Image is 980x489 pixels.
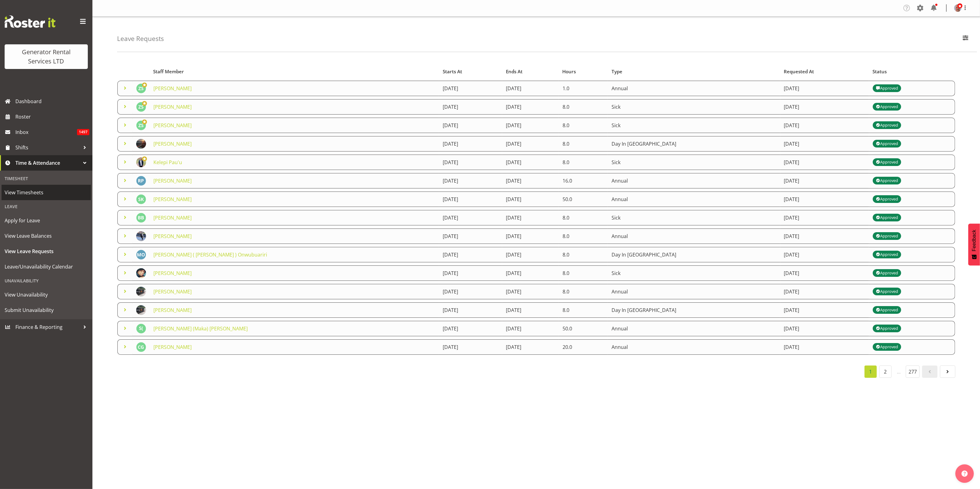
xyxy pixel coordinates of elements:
img: ryan-paulsen3623.jpg [136,176,146,186]
span: Roster [15,112,89,121]
span: Requested At [784,68,814,75]
td: Annual [608,284,780,299]
span: Ends At [506,68,523,75]
td: [DATE] [439,321,502,336]
button: Filter Employees [959,32,972,46]
a: View Leave Balances [2,228,91,244]
div: Approved [876,140,898,148]
td: 8.0 [559,155,608,170]
td: [DATE] [780,81,869,96]
a: Submit Unavailability [2,302,91,318]
td: [DATE] [780,118,869,133]
td: [DATE] [780,173,869,188]
div: Approved [876,122,898,129]
td: [DATE] [780,228,869,244]
a: [PERSON_NAME] [153,270,192,277]
span: View Leave Balances [5,231,88,240]
span: Hours [562,68,576,75]
td: Day In [GEOGRAPHIC_DATA] [608,136,780,152]
span: Time & Attendance [15,158,80,168]
td: [DATE] [780,136,869,152]
div: Approved [876,232,898,240]
td: Day In [GEOGRAPHIC_DATA] [608,247,780,262]
img: manny-onwubuariri174.jpg [136,250,146,260]
a: 2 [879,366,892,378]
a: [PERSON_NAME] [153,214,192,221]
a: [PERSON_NAME] [153,288,192,295]
span: Apply for Leave [5,216,88,225]
td: 8.0 [559,99,608,115]
img: sione-maka-c5-fifita192.jpg [136,324,146,333]
td: [DATE] [439,81,502,96]
span: 1497 [77,129,89,135]
td: [DATE] [439,284,502,299]
td: [DATE] [502,192,559,207]
div: Approved [876,103,898,111]
a: [PERSON_NAME] [153,307,192,313]
div: Unavailability [2,274,91,287]
span: Feedback [971,230,977,251]
td: [DATE] [780,99,869,115]
div: Approved [876,196,898,203]
td: Annual [608,192,780,207]
td: 1.0 [559,81,608,96]
td: 8.0 [559,136,608,152]
td: [DATE] [502,118,559,133]
div: Approved [876,251,898,258]
a: [PERSON_NAME] (Maka) [PERSON_NAME] [153,325,248,332]
span: Inbox [15,127,77,137]
td: [DATE] [502,99,559,115]
td: [DATE] [780,155,869,170]
span: View Timesheets [5,188,88,197]
td: [DATE] [439,339,502,355]
a: [PERSON_NAME] [153,122,192,129]
td: [DATE] [502,228,559,244]
img: kelepi-pauuadf51ac2b38380d4c50de8760bb396c3.png [136,157,146,167]
td: 8.0 [559,247,608,262]
td: [DATE] [439,228,502,244]
button: Feedback - Show survey [968,224,980,265]
td: [DATE] [439,210,502,225]
div: Generator Rental Services LTD [11,47,82,66]
td: [DATE] [780,339,869,355]
div: Approved [876,269,898,277]
td: [DATE] [502,173,559,188]
img: mike-mcdonaldba2b4bde78f8b36ae34bad4884d0e6ab.png [136,305,146,315]
td: [DATE] [780,192,869,207]
td: [DATE] [780,302,869,318]
div: Timesheet [2,172,91,185]
img: chris-fry713a93f5bd2e892ba2382d9a4853c96d.png [136,139,146,149]
div: Approved [876,325,898,332]
td: [DATE] [780,247,869,262]
td: 50.0 [559,321,608,336]
span: Type [612,68,622,75]
td: [DATE] [502,321,559,336]
img: zach-satiu198.jpg [136,83,146,93]
td: [DATE] [439,247,502,262]
td: [DATE] [502,81,559,96]
td: [DATE] [439,192,502,207]
a: 277 [906,366,920,378]
a: View Timesheets [2,185,91,200]
a: [PERSON_NAME] [153,233,192,240]
a: [PERSON_NAME] [153,177,192,184]
span: Shifts [15,143,80,152]
td: [DATE] [502,155,559,170]
td: Sick [608,155,780,170]
span: View Leave Requests [5,247,88,256]
img: mike-mcdonaldba2b4bde78f8b36ae34bad4884d0e6ab.png [136,287,146,297]
a: [PERSON_NAME] [153,140,192,147]
h4: Leave Requests [117,35,164,42]
td: [DATE] [439,155,502,170]
td: [DATE] [439,136,502,152]
td: [DATE] [502,265,559,281]
div: Approved [876,343,898,351]
td: 8.0 [559,228,608,244]
a: Leave/Unavailability Calendar [2,259,91,274]
img: dave-wallaced2e02bf5a44ca49c521115b89c5c4806.png [954,4,962,12]
span: Finance & Reporting [15,322,80,332]
div: Approved [876,177,898,184]
span: Staff Member [153,68,184,75]
a: Kelepi Pau'u [153,159,182,166]
span: Dashboard [15,97,89,106]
